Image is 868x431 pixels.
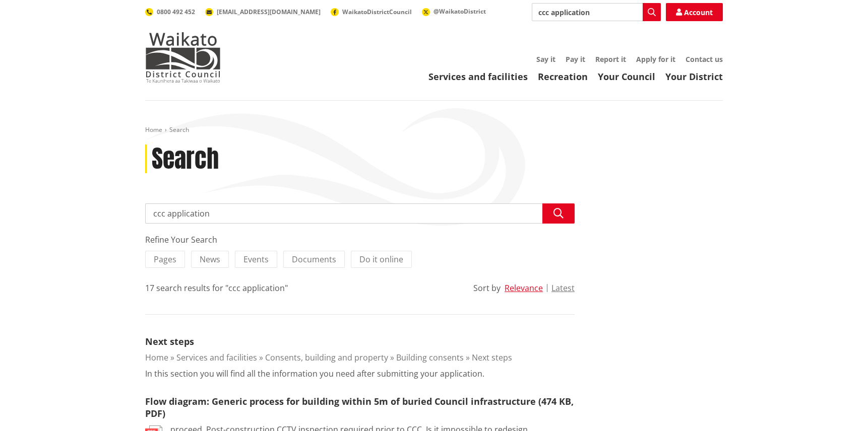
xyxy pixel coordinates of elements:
[359,254,403,265] span: Do it online
[176,352,257,363] a: Services and facilities
[292,254,336,265] span: Documents
[205,8,321,16] a: [EMAIL_ADDRESS][DOMAIN_NAME]
[157,8,195,16] span: 0800 492 452
[686,54,723,64] a: Contact us
[472,352,512,363] a: Next steps
[422,7,486,16] a: @WaikatoDistrict
[145,234,575,246] div: Refine Your Search
[473,282,501,294] div: Sort by
[665,70,723,83] a: Your District
[145,125,162,134] a: Home
[154,254,176,265] span: Pages
[217,8,321,16] span: [EMAIL_ADDRESS][DOMAIN_NAME]
[145,32,221,83] img: Waikato District Council - Te Kaunihera aa Takiwaa o Waikato
[145,335,194,347] a: Next steps
[396,352,464,363] a: Building consents
[200,254,220,265] span: News
[145,395,574,420] a: Flow diagram: Generic process for building within 5m of buried Council infrastructure (474 KB, PDF)
[505,283,543,293] button: Relevance
[342,8,412,16] span: WaikatoDistrictCouncil
[428,70,528,83] a: Services and facilities
[636,54,675,64] a: Apply for it
[145,126,723,134] nav: breadcrumb
[145,8,195,16] a: 0800 492 452
[595,54,626,64] a: Report it
[265,352,388,363] a: Consents, building and property
[532,3,661,21] input: Search input
[536,54,555,64] a: Say it
[666,3,723,21] a: Account
[152,145,219,174] h1: Search
[598,70,655,83] a: Your Council
[243,254,269,265] span: Events
[331,8,412,16] a: WaikatoDistrictCouncil
[433,7,486,16] span: @WaikatoDistrict
[169,125,189,134] span: Search
[145,203,575,224] input: Search input
[566,54,585,64] a: Pay it
[145,368,484,380] p: In this section you will find all the information you need after submitting your application.
[145,352,168,363] a: Home
[551,283,575,293] button: Latest
[538,70,588,83] a: Recreation
[145,282,288,294] div: 17 search results for "ccc application"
